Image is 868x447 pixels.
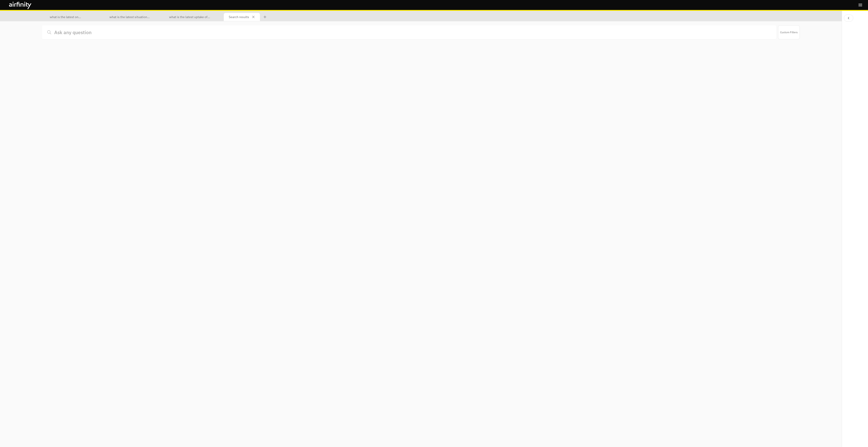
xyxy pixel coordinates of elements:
p: what is the latest on combination vaccines? [50,14,93,19]
button: Close tab [251,14,256,19]
p: what is the latest situation with [MEDICAL_DATA] in the DRC? [109,14,152,19]
input: Ask any question [42,25,776,39]
button: Custom Filters [778,25,800,39]
button: Close Sidebar [844,14,853,22]
p: what is the latest uptake of [MEDICAL_DATA] in [GEOGRAPHIC_DATA]? [169,14,212,19]
p: Search results [229,14,249,19]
